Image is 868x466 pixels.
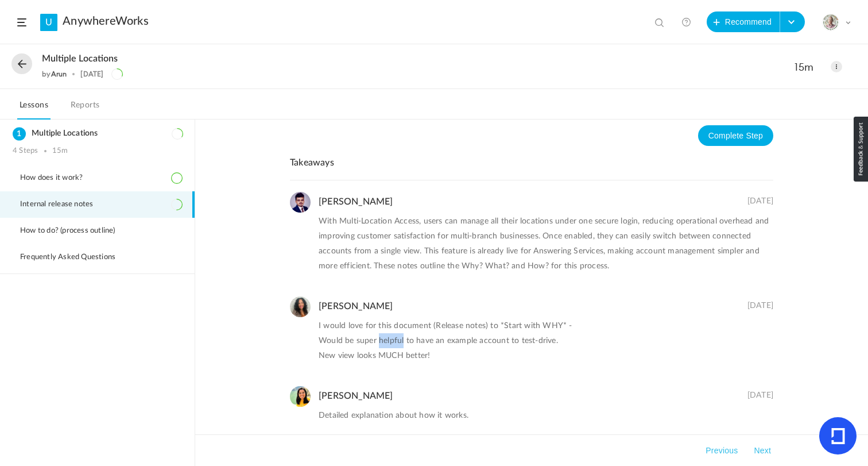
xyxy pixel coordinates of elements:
[42,53,118,64] span: Multiple Locations
[698,125,773,146] button: Complete Step
[42,70,67,78] div: by
[747,301,773,311] span: [DATE]
[20,200,107,209] span: Internal release notes
[319,214,773,274] p: With Multi-Location Access, users can manage all their locations under one secure login, reducing...
[319,408,773,423] p: Detailed explanation about how it works.
[747,197,773,206] span: [DATE]
[20,253,130,262] span: Frequently Asked Questions
[52,147,68,156] div: 15m
[319,197,393,206] a: [PERSON_NAME]
[747,391,773,400] span: [DATE]
[319,302,393,311] a: [PERSON_NAME]
[319,318,773,363] p: I would love for this document (Release notes) to *Start with WHY* - Would be super helpful to ha...
[51,70,67,78] a: Arun
[290,192,311,213] img: 6cb3bdef-2cb1-4bb6-a8e6-7bc585f3ab5e.jpeg
[20,226,130,236] span: How to do? (process outline)
[40,14,57,31] a: U
[854,117,868,182] img: loop_feedback_btn.png
[795,60,819,74] span: 15m
[13,147,38,156] div: 4 Steps
[68,98,102,120] a: Reports
[823,14,839,30] img: julia-s-version-gybnm-profile-picture-frame-2024-template-16.png
[63,14,149,28] a: AnywhereWorks
[703,444,740,457] button: Previous
[13,129,182,138] h3: Multiple Locations
[319,391,393,400] a: [PERSON_NAME]
[20,174,97,183] span: How does it work?
[290,157,773,180] h1: Takeaways
[707,11,780,32] button: Recommend
[290,386,311,407] img: blob
[80,70,103,78] div: [DATE]
[17,98,51,120] a: Lessons
[290,296,311,317] img: img-7581-2.JPG
[751,444,773,457] button: Next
